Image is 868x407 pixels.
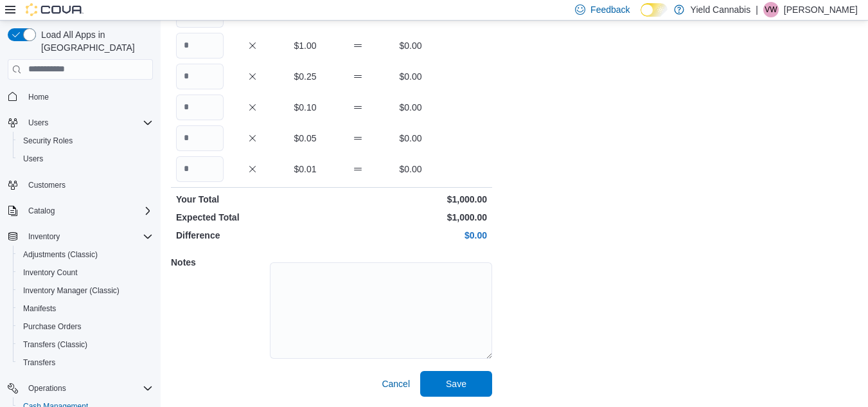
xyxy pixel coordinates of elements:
a: Security Roles [18,133,78,149]
button: Inventory [23,229,65,244]
span: Inventory [23,229,153,244]
span: Users [23,154,43,164]
span: Users [28,118,48,128]
a: Transfers [18,355,60,370]
p: $0.10 [281,101,329,114]
p: [PERSON_NAME] [784,2,858,17]
input: Quantity [176,33,224,59]
input: Quantity [176,64,224,89]
span: Inventory Count [23,267,78,278]
span: Inventory [28,231,60,242]
span: Customers [23,177,153,193]
p: Difference [176,229,329,242]
span: Load All Apps in [GEOGRAPHIC_DATA] [36,28,153,54]
p: $1,000.00 [334,211,487,224]
a: Home [23,89,54,105]
p: $0.01 [281,163,329,176]
p: $0.00 [387,132,434,145]
p: $0.00 [334,229,487,242]
input: Quantity [176,95,224,120]
p: $0.00 [387,163,434,176]
span: Manifests [23,303,56,314]
span: Security Roles [18,133,153,149]
span: Adjustments (Classic) [23,249,98,260]
span: Catalog [28,206,55,216]
a: Users [18,151,48,167]
span: Customers [28,180,66,190]
button: Operations [3,379,158,397]
p: $0.05 [281,132,329,145]
a: Inventory Count [18,265,83,280]
p: $1,000.00 [334,193,487,206]
span: Inventory Count [18,265,153,280]
a: Inventory Manager (Classic) [18,283,125,298]
button: Catalog [23,203,60,219]
span: Users [18,151,153,167]
p: Your Total [176,193,329,206]
input: Quantity [176,125,224,151]
div: Vanessa Wilson [763,2,779,17]
span: Save [446,377,466,390]
span: Purchase Orders [18,319,153,334]
span: Transfers (Classic) [18,337,153,352]
span: Home [23,89,153,105]
a: Manifests [18,301,61,316]
span: Manifests [18,301,153,316]
span: Operations [28,383,66,393]
button: Cancel [376,371,415,397]
button: Adjustments (Classic) [13,246,158,264]
button: Operations [23,381,71,396]
button: Users [13,150,158,168]
span: Inventory Manager (Classic) [23,285,120,296]
a: Customers [23,177,71,193]
a: Purchase Orders [18,319,87,334]
p: $0.00 [387,70,434,83]
span: Transfers (Classic) [23,339,87,350]
a: Transfers (Classic) [18,337,93,352]
span: Feedback [590,3,630,16]
p: | [756,2,758,17]
span: Purchase Orders [23,321,82,332]
button: Transfers (Classic) [13,336,158,354]
p: Yield Cannabis [691,2,751,17]
button: Inventory [3,228,158,246]
input: Dark Mode [641,3,668,17]
button: Home [3,87,158,106]
p: Expected Total [176,211,329,224]
span: VW [765,2,777,17]
p: $1.00 [281,39,329,52]
span: Transfers [18,355,153,370]
button: Transfers [13,354,158,372]
span: Security Roles [23,136,73,146]
button: Save [420,371,492,397]
button: Users [23,115,53,131]
span: Dark Mode [641,17,641,17]
button: Purchase Orders [13,318,158,336]
button: Catalog [3,202,158,220]
span: Users [23,115,153,131]
button: Security Roles [13,132,158,150]
h5: Notes [171,249,267,275]
a: Adjustments (Classic) [18,247,103,262]
p: $0.25 [281,70,329,83]
button: Inventory Count [13,264,158,282]
span: Transfers [23,357,55,368]
button: Users [3,114,158,132]
span: Adjustments (Classic) [18,247,153,262]
span: Operations [23,381,153,396]
button: Inventory Manager (Classic) [13,282,158,300]
p: $0.00 [387,101,434,114]
p: $0.00 [387,39,434,52]
img: Cova [26,3,84,16]
button: Customers [3,176,158,194]
span: Inventory Manager (Classic) [18,283,153,298]
button: Manifests [13,300,158,318]
input: Quantity [176,156,224,182]
span: Cancel [382,377,410,390]
span: Home [28,92,49,102]
span: Catalog [23,203,153,219]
